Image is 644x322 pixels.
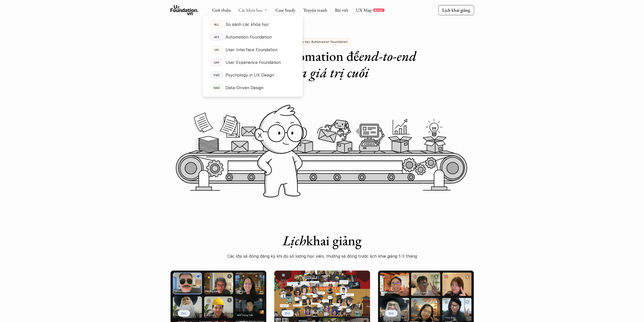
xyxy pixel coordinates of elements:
h1: khai giảng [221,232,423,249]
p: Data-Driven Design [225,84,263,91]
a: UXFUser Experience Foundation [203,56,303,69]
p: Automation Foundation [225,33,272,41]
p: REPORT [374,9,383,12]
p: Onl [389,311,394,315]
p: Các lớp sẽ đóng đăng ký khi đủ số lượng học viên, thường sẽ đóng trước lịch khai giảng 1-3 tháng [221,252,423,260]
a: UIFUser Interface Foundation [203,43,303,56]
em: Lịch [283,232,306,249]
a: Giới thiệu [212,7,231,13]
p: DAD [213,86,220,89]
p: ATF [214,35,219,39]
a: Lịch khai giảng [438,5,474,15]
p: So sánh các khóa học [225,21,269,28]
p: Psychology in UX Design [225,71,274,79]
a: REPORT [373,9,384,12]
a: ATFAutomation Foundation [203,31,303,43]
em: end-to-end tạo ra giá trị cuối [275,47,420,81]
a: DADData-Driven Design [203,81,303,94]
p: PXD [214,73,220,77]
a: PXDPsychology in UX Design [203,69,303,81]
a: UX Map [356,7,372,13]
p: User Experience Foundation [225,59,281,66]
a: Case Study [275,7,295,13]
p: User Interface Foundation [225,46,278,53]
a: ALLSo sánh các khóa học [203,18,303,31]
p: ALL [214,23,219,26]
a: Các khóa học [238,7,263,13]
p: UIF [214,48,219,51]
p: UXF [214,61,219,64]
p: Onl [181,311,186,315]
p: Khóa học Automation Foundation [296,40,348,43]
a: Truyện tranh [303,7,327,13]
p: Lịch khai giảng [442,7,470,13]
p: Onl [285,311,290,315]
h1: Sử dụng Automation để [221,48,423,81]
a: Bài viết [335,7,348,13]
